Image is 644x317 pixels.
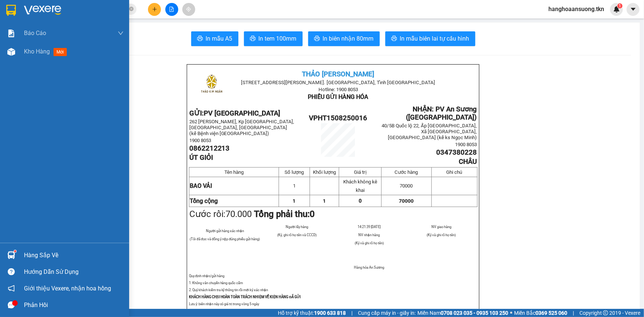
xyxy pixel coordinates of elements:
span: In mẫu A5 [206,34,233,43]
img: logo-vxr [6,5,16,16]
span: In biên nhận 80mm [323,34,374,43]
span: 40/5B Quốc lộ 22, Ấp [GEOGRAPHIC_DATA], Xã [GEOGRAPHIC_DATA], [GEOGRAPHIC_DATA] (kế ks Ngọc Minh) [382,123,477,140]
span: 1 [293,183,296,189]
span: Miền Bắc [514,309,567,317]
div: Hàng sắp về [24,250,124,261]
span: 262 [PERSON_NAME], Kp [GEOGRAPHIC_DATA], [GEOGRAPHIC_DATA], [GEOGRAPHIC_DATA] (kế Bệnh viện [GEOG... [189,119,295,136]
span: | [351,309,352,317]
span: 0 [359,198,362,204]
span: NV giao hàng [431,225,451,229]
sup: 1 [14,250,16,252]
button: printerIn biên nhận 80mm [308,31,380,46]
span: printer [314,35,320,42]
span: 14:21:39 [DATE] [358,225,380,229]
button: aim [182,3,195,16]
span: [STREET_ADDRESS][PERSON_NAME]. [GEOGRAPHIC_DATA], Tỉnh [GEOGRAPHIC_DATA] [241,80,435,85]
span: Tên hàng [224,169,244,175]
span: printer [250,35,256,42]
span: Khách không kê khai [343,179,377,193]
span: down [118,30,124,36]
button: printerIn tem 100mm [244,31,303,46]
span: Giá trị [354,169,366,175]
div: Phản hồi [24,300,124,311]
span: 0862212213 [189,144,230,152]
span: Kho hàng [24,48,50,55]
span: 70000 [399,198,414,204]
span: 1. Không vân chuyển hàng quốc cấm [189,281,243,285]
strong: 0369 525 060 [535,310,567,316]
span: Miền Nam [417,309,508,317]
span: 1 [619,3,621,8]
span: message [8,302,15,309]
span: Số lượng [285,169,304,175]
span: Cước hàng [395,169,418,175]
span: Lưu ý: biên nhận này có giá trị trong vòng 5 ngày [189,302,259,306]
img: logo [193,67,230,103]
span: Cước rồi: [189,209,315,219]
button: plus [148,3,161,16]
span: file-add [169,7,174,12]
button: caret-down [627,3,640,16]
div: Hướng dẫn sử dụng [24,266,124,278]
span: Hỗ trợ kỹ thuật: [278,309,346,317]
span: 1 [323,198,326,204]
strong: KHÁCH HÀNG CHỊU HOÀN TOÀN TRÁCH NHIỆM VỀ KIỆN HÀNG ĐÃ GỬI [189,295,301,299]
strong: GỬI: [189,109,280,117]
span: Giới thiệu Vexere, nhận hoa hồng [24,284,111,293]
span: hanghoaansuong.tkn [543,4,610,14]
span: printer [391,35,397,42]
img: warehouse-icon [7,48,15,56]
span: notification [8,285,15,292]
sup: 1 [617,3,623,8]
span: 70.000 [226,209,252,219]
span: In mẫu biên lai tự cấu hình [400,34,469,43]
img: solution-icon [7,30,15,37]
span: BAO VẢI [190,182,212,189]
span: Hotline: 1900 8053 [318,87,358,92]
img: icon-new-feature [613,6,620,13]
span: Khối lượng [313,169,336,175]
button: file-add [165,3,178,16]
span: 1 [293,198,296,204]
span: Báo cáo [24,28,46,38]
span: caret-down [630,6,637,13]
span: Ghi chú [447,169,462,175]
span: PV [GEOGRAPHIC_DATA] [204,109,280,117]
span: 1900 8053 [189,138,211,143]
span: | [573,309,574,317]
span: THẢO [PERSON_NAME] [302,70,375,78]
button: printerIn mẫu biên lai tự cấu hình [385,31,475,46]
span: close-circle [129,6,134,13]
span: question-circle [8,268,15,275]
strong: 1900 633 818 [314,310,346,316]
span: 1900 8053 [455,142,477,147]
span: Người lấy hàng [286,225,308,229]
button: printerIn mẫu A5 [191,31,238,46]
span: ÚT GIỎI [189,154,213,162]
span: (Ký, ghi rõ họ tên và CCCD) [277,233,317,237]
span: NHẬN: PV An Sương ([GEOGRAPHIC_DATA]) [406,105,477,121]
span: close-circle [129,7,134,11]
span: ⚪️ [510,311,512,314]
span: VPHT1508250016 [309,114,367,122]
img: warehouse-icon [7,251,15,259]
span: mới [54,48,67,56]
span: CHÂU [459,158,477,166]
span: Cung cấp máy in - giấy in: [358,309,416,317]
span: aim [186,7,191,12]
strong: Tổng cộng [190,197,218,204]
span: (Ký và ghi rõ họ tên) [355,241,384,245]
span: 70000 [400,183,413,189]
span: 0 [310,209,315,219]
span: plus [152,7,157,12]
span: printer [197,35,203,42]
span: copyright [603,310,608,316]
span: (Tôi đã đọc và đồng ý nộp đúng phiếu gửi hàng) [190,237,260,241]
span: 2. Quý khách kiểm tra kỹ thông tin rồi mới ký xác nhận [189,288,268,292]
strong: 0708 023 035 - 0935 103 250 [441,310,508,316]
span: In tem 100mm [259,34,297,43]
span: NV nhận hàng [358,233,380,237]
span: Quy định nhận/gửi hàng [189,274,224,278]
span: Hàng hóa An Sương [354,265,384,269]
span: PHIẾU GỬI HÀNG HÓA [308,93,369,100]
